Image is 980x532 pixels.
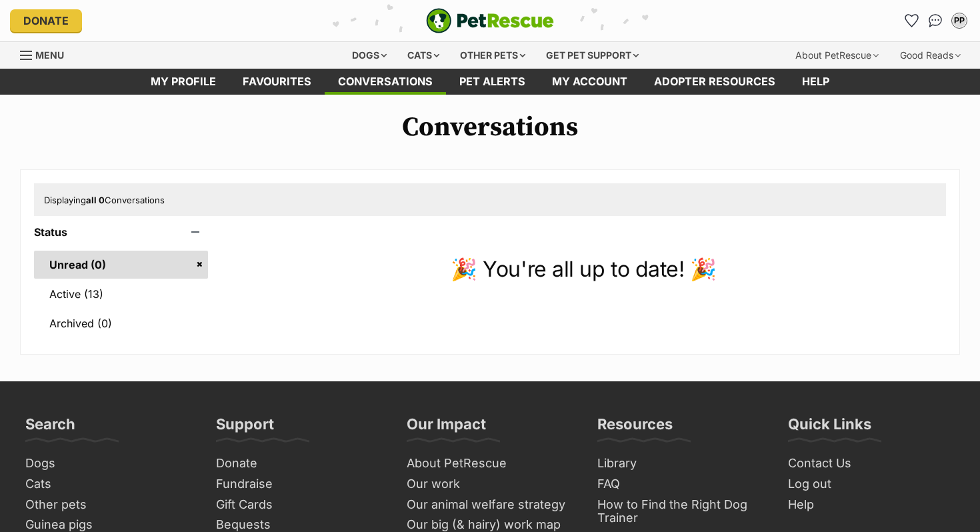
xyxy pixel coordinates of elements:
a: Donate [211,453,388,474]
a: Unread (0) [34,251,208,279]
a: Help [789,69,843,95]
h3: Quick Links [788,415,871,441]
a: Conversations [925,10,946,31]
a: Gift Cards [211,495,388,515]
a: Favourites [229,69,325,95]
a: Log out [783,474,960,495]
a: Donate [10,9,82,32]
div: About PetRescue [786,42,888,69]
div: Cats [398,42,449,69]
img: chat-41dd97257d64d25036548639549fe6c8038ab92f7586957e7f3b1b290dea8141.svg [929,14,943,27]
h3: Resources [597,415,673,441]
div: Get pet support [537,42,648,69]
a: Pet alerts [446,69,539,95]
h3: Search [25,415,75,441]
a: Favourites [901,10,922,31]
p: 🎉 You're all up to date! 🎉 [221,253,946,285]
a: Contact Us [783,453,960,474]
a: How to Find the Right Dog Trainer [592,495,769,529]
a: Dogs [20,453,197,474]
a: FAQ [592,474,769,495]
div: Other pets [451,42,535,69]
a: Fundraise [211,474,388,495]
ul: Account quick links [901,10,970,31]
a: Help [783,495,960,515]
a: Library [592,453,769,474]
a: Our animal welfare strategy [401,495,579,515]
strong: all 0 [86,195,105,205]
span: Menu [35,49,64,61]
a: My account [539,69,641,95]
a: conversations [325,69,446,95]
a: Archived (0) [34,309,208,337]
h3: Support [216,415,274,441]
a: Other pets [20,495,197,515]
a: Our work [401,474,579,495]
a: Active (13) [34,280,208,308]
header: Status [34,226,208,238]
a: My profile [137,69,229,95]
a: PetRescue [426,8,554,33]
h3: Our Impact [407,415,486,441]
a: Menu [20,42,73,66]
button: My account [949,10,970,31]
a: Cats [20,474,197,495]
div: Dogs [343,42,396,69]
div: PP [953,14,966,27]
img: logo-e224e6f780fb5917bec1dbf3a21bbac754714ae5b6737aabdf751b685950b380.svg [426,8,554,33]
a: Adopter resources [641,69,789,95]
span: Displaying Conversations [44,195,165,205]
div: Good Reads [891,42,970,69]
a: About PetRescue [401,453,579,474]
